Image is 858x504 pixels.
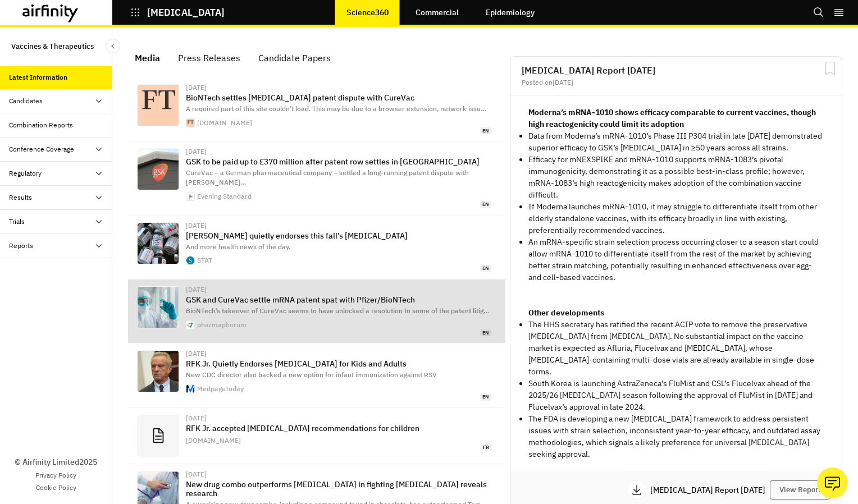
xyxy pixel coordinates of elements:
p: RFK Jr. accepted [MEDICAL_DATA] recommendations for children [186,424,491,433]
div: STAT [197,257,212,264]
div: Combination Reports [9,120,73,130]
p: Data from Moderna’s mRNA-1010’s Phase III P304 trial in late [DATE] demonstrated superior efficac... [528,130,824,154]
img: cropped-STAT-Favicon-Round-270x270.png [186,256,194,264]
p: [MEDICAL_DATA] Report [DATE] [650,486,770,494]
button: Close Sidebar [106,39,120,53]
img: icon-512x512.png [186,193,194,200]
span: en [480,265,491,272]
span: BioNTech’s takeover of CureVac seems to have unlocked a resolution to some of the patent litig … [186,306,489,315]
img: logo [138,85,179,126]
button: View Report [770,480,830,500]
strong: Other developments [528,308,604,318]
div: Candidate Papers [258,49,331,66]
p: Efficacy for mNEXSPIKE and mRNA-1010 supports mRNA-1083’s pivotal immunogenicity, demonstrating i... [528,154,824,201]
img: curevac-scientist.jpg [138,287,179,328]
p: Science360 [346,8,389,17]
a: Cookie Policy [36,483,76,493]
div: Evening Standard [197,193,252,200]
a: [DATE][PERSON_NAME] quietly endorses this fall’s [MEDICAL_DATA]And more health news of the day.ST... [128,216,505,280]
p: Vaccines & Therapeutics [11,36,94,57]
span: fr [481,444,491,451]
img: 116880.jpg [138,351,179,392]
div: [DATE] [186,415,491,421]
img: 23fcd7fb0ee17cdf3e0d37c750ebb5e7Y29udGVudHNlYXJjaGFwaSwxNzU0NzMzNTk1-2.79925924.jpg [138,149,179,190]
div: [DATE] [186,84,491,91]
p: © Airfinity Limited 2025 [15,456,97,468]
div: Media [135,49,160,66]
a: Privacy Policy [35,470,76,480]
p: If Moderna launches mRNA-1010, it may struggle to differentiate itself from other elderly standal... [528,201,824,236]
p: GSK and CureVac settle mRNA patent spat with Pfizer/BioNTech [186,295,491,304]
p: BioNTech settles [MEDICAL_DATA] patent dispute with CureVac [186,93,491,102]
div: Latest Information [9,72,67,83]
div: [DATE] [186,350,491,357]
img: faviconV2 [186,119,194,127]
div: pharmaphorum [197,322,247,328]
div: Reports [9,241,33,251]
div: [DATE] [186,148,491,155]
div: [DATE] [186,471,491,478]
span: en [480,329,491,337]
button: Search [813,3,824,22]
span: A required part of this site couldn’t load. This may be due to a browser extension, network issu … [186,104,486,113]
div: [DOMAIN_NAME] [186,437,241,444]
div: [DATE] [186,286,491,293]
div: Press Releases [178,49,240,66]
p: The HHS secretary has ratified the recent ACIP vote to remove the preservative [MEDICAL_DATA] fro... [528,319,824,378]
div: Results [9,193,32,203]
img: GettyImages-91345087-1024x576.jpg [138,223,179,264]
a: [DATE]GSK to be paid up to £370 million after patent row settles in [GEOGRAPHIC_DATA]CureVac – a ... [128,141,505,215]
span: en [480,393,491,401]
p: An mRNA-specific strain selection process occurring closer to a season start could allow mRNA-101... [528,236,824,283]
div: [DOMAIN_NAME] [197,120,252,126]
p: RFK Jr. Quietly Endorses [MEDICAL_DATA] for Kids and Adults [186,359,491,368]
p: [PERSON_NAME] quietly endorses this fall’s [MEDICAL_DATA] [186,231,491,240]
span: en [480,201,491,208]
div: Candidates [9,96,43,106]
div: Trials [9,217,25,227]
div: MedpageToday [197,386,244,392]
h2: [MEDICAL_DATA] Report [DATE] [522,66,830,75]
a: [DATE]GSK and CureVac settle mRNA patent spat with Pfizer/BioNTechBioNTech’s takeover of CureVac ... [128,280,505,343]
div: Posted on [DATE] [522,79,830,86]
a: [DATE]RFK Jr. accepted [MEDICAL_DATA] recommendations for children[DOMAIN_NAME]fr [128,408,505,464]
p: South Korea is launching AstraZeneca’s FluMist and CSL’s Flucelvax ahead of the 2025/26 [MEDICAL_... [528,378,824,413]
div: [DATE] [186,222,491,229]
span: CureVac – a German pharmaceutical company – settled a long-running patent dispute with [PERSON_NA... [186,168,469,186]
button: [MEDICAL_DATA] [130,3,225,22]
div: Regulatory [9,168,42,178]
img: favicon.svg [186,385,194,393]
p: New drug combo outperforms [MEDICAL_DATA] in fighting [MEDICAL_DATA] reveals research [186,480,491,498]
a: [DATE]RFK Jr. Quietly Endorses [MEDICAL_DATA] for Kids and AdultsNew CDC director also backed a n... [128,343,505,407]
span: New CDC director also backed a new option for infant immunization against RSV [186,370,437,379]
p: [MEDICAL_DATA] [147,7,225,17]
p: GSK to be paid up to £370 million after patent row settles in [GEOGRAPHIC_DATA] [186,157,491,166]
p: The FDA is developing a new [MEDICAL_DATA] framework to address persistent issues with strain sel... [528,413,824,460]
img: favicon.png [186,321,194,329]
span: en [480,127,491,135]
strong: Moderna’s mRNA-1010 shows efficacy comparable to current vaccines, though high reactogenicity cou... [528,107,816,129]
svg: Bookmark Report [823,61,837,75]
button: Ask our analysts [817,468,848,498]
div: Conference Coverage [9,144,74,154]
a: [DATE]BioNTech settles [MEDICAL_DATA] patent dispute with CureVacA required part of this site cou... [128,77,505,141]
span: And more health news of the day. [186,242,290,251]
